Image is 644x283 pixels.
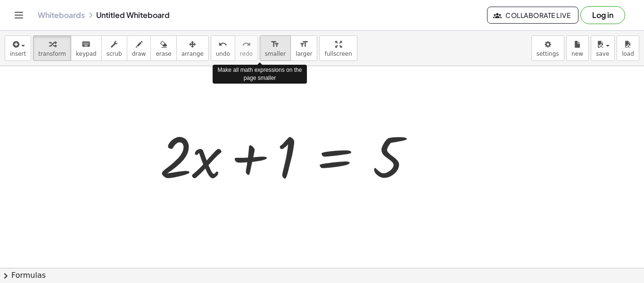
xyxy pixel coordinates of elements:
[622,51,634,57] span: load
[296,51,312,57] span: larger
[537,51,559,57] span: settings
[319,35,357,61] button: fullscreen
[235,35,258,61] button: redoredo
[260,35,291,61] button: format_sizesmaller
[76,51,97,57] span: keypad
[617,35,639,61] button: load
[531,35,564,61] button: settings
[11,8,26,23] button: Toggle navigation
[487,7,578,24] button: Collaborate Live
[38,10,85,20] a: Whiteboards
[182,51,204,57] span: arrange
[218,39,227,50] i: undo
[591,35,615,61] button: save
[265,51,286,57] span: smaller
[127,35,151,61] button: draw
[213,65,307,84] div: Make all math expressions on the page smaller
[566,35,589,61] button: new
[82,39,91,50] i: keyboard
[38,51,66,57] span: transform
[132,51,146,57] span: draw
[299,39,308,50] i: format_size
[216,51,230,57] span: undo
[71,35,102,61] button: keyboardkeypad
[290,35,317,61] button: format_sizelarger
[324,51,352,57] span: fullscreen
[271,39,280,50] i: format_size
[5,35,31,61] button: insert
[150,35,176,61] button: erase
[101,35,127,61] button: scrub
[107,51,122,57] span: scrub
[242,39,251,50] i: redo
[211,35,235,61] button: undoundo
[240,51,253,57] span: redo
[33,35,71,61] button: transform
[176,35,209,61] button: arrange
[596,51,609,57] span: save
[10,51,26,57] span: insert
[495,11,570,19] span: Collaborate Live
[571,51,583,57] span: new
[580,6,625,24] button: Log in
[156,51,171,57] span: erase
